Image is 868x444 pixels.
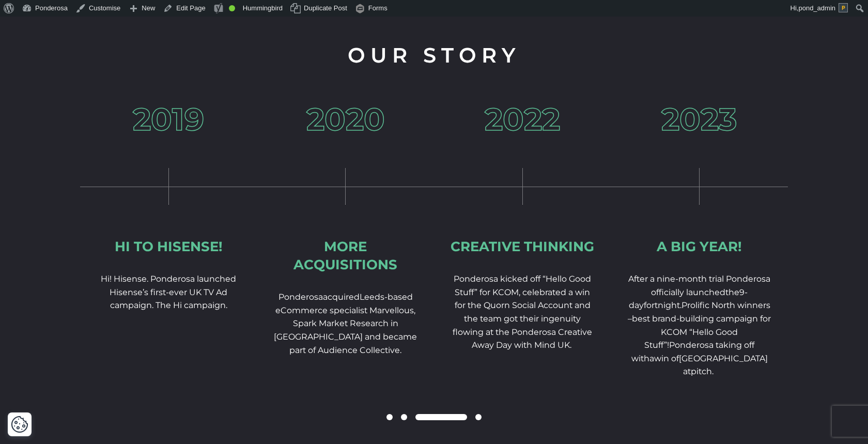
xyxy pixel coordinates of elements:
[649,354,654,363] span: a
[306,104,385,135] h3: 2020
[628,274,770,297] span: After a nine-month trial Ponderosa officially launched
[485,104,560,135] h3: 2022
[278,292,323,302] span: Ponderosa
[628,314,632,324] span: –
[274,238,418,274] div: More acquisitions
[274,292,417,355] span: Leeds-based eCommerce specialist Marvellous, Spark Market Research in [GEOGRAPHIC_DATA] and becam...
[638,314,771,350] span: est brand-building campaign for KCOM “Hello Good Stuff”!
[453,274,592,350] span: Ponderosa kicked off “Hello Good Stuff” for KCOM, celebrated a win for the Quorn Social Account a...
[798,4,835,12] span: pond_admin
[631,340,755,363] span: Ponderosa taking off with
[11,416,28,433] img: Revisit consent button
[628,300,771,350] span: fortnight.
[229,5,235,11] div: Good
[632,314,638,324] span: b
[11,416,28,433] button: Cookie Settings
[691,366,714,376] span: pitch.
[323,292,360,302] span: acquired
[654,354,679,363] span: win of
[133,104,204,135] h3: 2019
[679,354,768,377] span: [GEOGRAPHIC_DATA] at
[115,238,223,256] div: Hi to Hisense!
[80,40,788,71] h2: Our Story
[101,274,236,310] span: Hi! Hisense. Ponderosa launched Hisense’s first-ever UK TV Ad campaign. The Hi campaign.
[661,104,737,135] h3: 2023
[681,300,770,310] span: Prolific North winners
[725,287,739,297] span: the
[451,238,594,256] div: Creative thinking
[657,238,742,256] div: A Big Year!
